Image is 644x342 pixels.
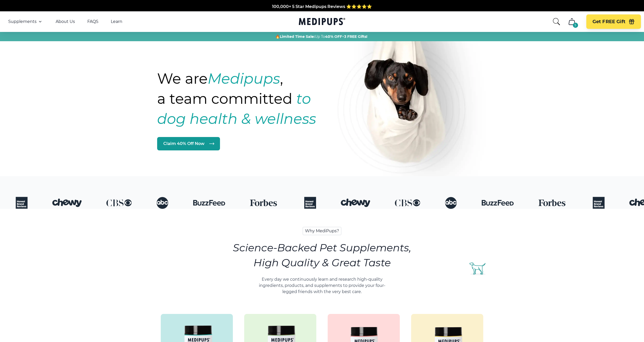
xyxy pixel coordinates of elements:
[299,17,345,27] a: Medipups
[233,240,411,270] h2: Science-Backed Pet Supplements, High Quality & Great Taste
[592,19,625,25] span: Get FREE Gift
[303,227,341,235] span: Why MediPups?
[111,19,122,24] a: Learn
[275,34,367,39] span: 🔥 Up To +
[8,19,43,25] button: Supplements
[573,23,578,28] div: 5
[208,70,280,87] strong: Medipups
[253,276,391,295] p: Every day we continuously learn and research high-quality ingredients, products, and supplements ...
[586,14,641,29] button: Get FREE Gift
[272,4,372,9] span: Free Shipping + 60 day money-back guarantee
[157,137,220,150] a: Claim 40% Off Now
[87,19,98,24] a: FAQS
[8,19,37,24] span: Supplements
[337,7,492,196] img: Natural dog supplements for joint and coat health
[56,19,75,24] a: About Us
[157,69,346,129] h1: We are , a team committed
[552,18,561,26] button: search
[566,15,578,28] button: cart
